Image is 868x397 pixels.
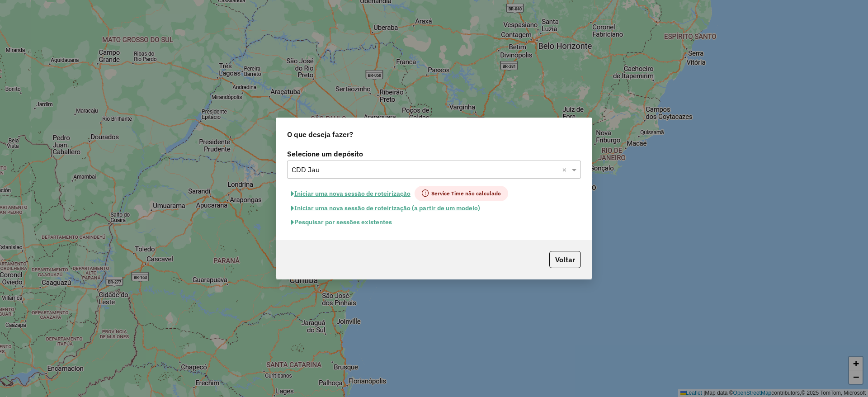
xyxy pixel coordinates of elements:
button: Iniciar uma nova sessão de roteirização [287,186,415,201]
button: Iniciar uma nova sessão de roteirização (a partir de um modelo) [287,201,484,215]
label: Selecione um depósito [287,148,581,159]
span: O que deseja fazer? [287,129,353,140]
span: Clear all [562,164,570,175]
span: Service Time não calculado [415,186,508,201]
button: Voltar [549,251,581,268]
button: Pesquisar por sessões existentes [287,215,396,229]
